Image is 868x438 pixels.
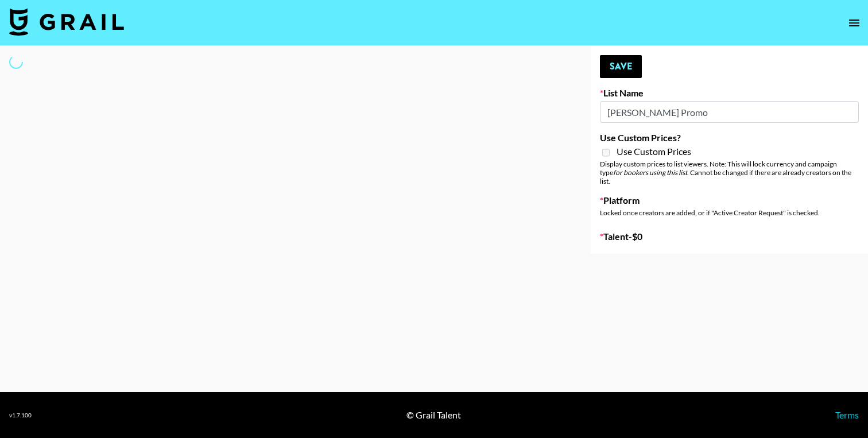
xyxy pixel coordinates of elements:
[9,8,124,36] img: Grail Talent
[600,87,859,99] label: List Name
[617,146,691,157] span: Use Custom Prices
[406,409,461,421] div: © Grail Talent
[600,231,859,242] label: Talent - $ 0
[600,208,859,217] div: Locked once creators are added, or if "Active Creator Request" is checked.
[600,132,859,144] label: Use Custom Prices?
[835,409,859,420] a: Terms
[843,11,866,34] button: open drawer
[600,160,859,185] div: Display custom prices to list viewers. Note: This will lock currency and campaign type . Cannot b...
[613,168,687,177] em: for bookers using this list
[9,412,32,419] div: v 1.7.100
[600,195,859,206] label: Platform
[600,55,642,78] button: Save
